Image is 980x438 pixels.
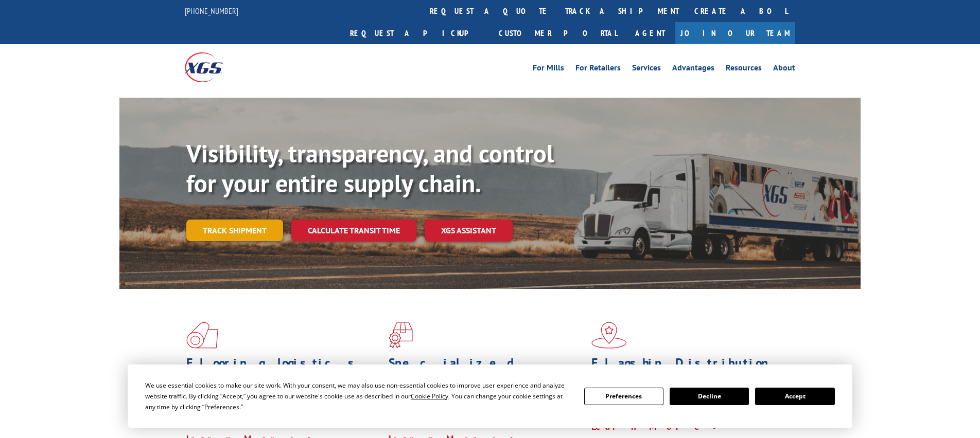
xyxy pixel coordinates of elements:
[625,22,675,44] a: Agent
[145,380,571,412] div: We use essential cookies to make our site work. With your consent, we may also use non-essential ...
[632,64,661,75] a: Services
[591,421,720,432] a: Learn More >
[584,388,663,405] button: Preferences
[755,388,834,405] button: Accept
[491,22,625,44] a: Customer Portal
[575,64,621,75] a: For Retailers
[389,322,413,349] img: xgs-icon-focused-on-flooring-red
[186,220,283,241] a: Track shipment
[425,220,513,242] a: XGS ASSISTANT
[291,220,416,242] a: Calculate transit time
[342,22,491,44] a: Request a pickup
[186,357,381,387] h1: Flooring Logistics Solutions
[389,357,583,387] h1: Specialized Freight Experts
[533,64,564,75] a: For Mills
[672,64,714,75] a: Advantages
[186,322,218,349] img: xgs-icon-total-supply-chain-intelligence-red
[411,392,448,400] span: Cookie Policy
[591,322,627,349] img: xgs-icon-flagship-distribution-model-red
[185,6,238,16] a: [PHONE_NUMBER]
[186,137,554,199] b: Visibility, transparency, and control for your entire supply chain.
[591,357,786,387] h1: Flagship Distribution Model
[670,388,749,405] button: Decline
[773,64,795,75] a: About
[675,22,795,44] a: Join Our Team
[128,364,852,428] div: Cookie Consent Prompt
[726,64,762,75] a: Resources
[204,403,239,411] span: Preferences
